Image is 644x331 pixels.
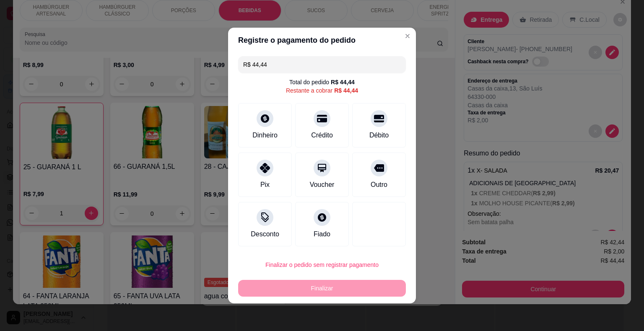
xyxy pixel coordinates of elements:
[369,130,389,140] div: Débito
[310,180,335,190] div: Voucher
[228,28,416,53] header: Registre o pagamento do pedido
[252,130,278,140] div: Dinheiro
[371,180,387,190] div: Outro
[331,78,355,86] div: R$ 44,44
[314,229,330,239] div: Fiado
[243,56,401,73] input: Ex.: hambúrguer de cordeiro
[289,78,355,86] div: Total do pedido
[238,256,406,273] button: Finalizar o pedido sem registrar pagamento
[251,229,279,239] div: Desconto
[286,86,358,95] div: Restante a cobrar
[260,180,270,190] div: Pix
[311,130,333,140] div: Crédito
[334,86,358,95] div: R$ 44,44
[401,29,414,43] button: Close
